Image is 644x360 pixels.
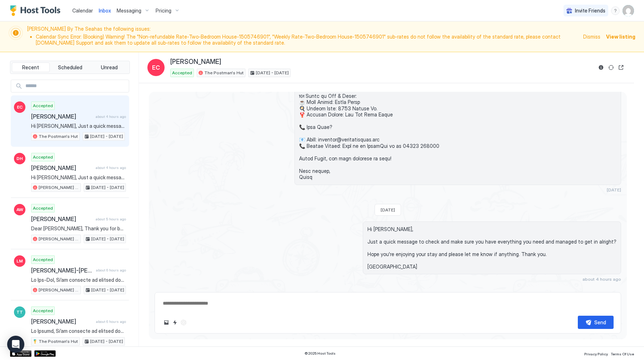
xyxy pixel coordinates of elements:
button: Unread [90,62,128,72]
span: [PERSON_NAME]-[PERSON_NAME] [31,267,93,274]
a: App Store [10,350,31,357]
span: Hi [PERSON_NAME], Just a quick message to check and make sure you have everything you need and ma... [31,123,126,129]
a: Inbox [99,7,111,14]
span: about 4 hours ago [96,114,126,119]
div: User profile [623,5,634,16]
span: AW [16,206,23,213]
span: Accepted [33,205,53,211]
span: [DATE] [381,207,395,212]
a: Calendar [72,7,93,14]
button: Open reservation [617,63,625,72]
a: Google Play Store [34,350,56,357]
div: menu [611,6,620,15]
button: Quick reply [171,318,179,327]
span: [DATE] - [DATE] [91,236,124,242]
li: Calendar Sync Error: (Booking) Warning! The "Non-refundable Rate-Two-Bedroom House-1505746901", "... [36,34,579,46]
input: Input Field [23,80,129,92]
span: Privacy Policy [584,352,608,356]
span: Messaging [117,7,141,14]
span: about 4 hours ago [96,165,126,170]
span: [PERSON_NAME] [31,318,93,325]
a: Terms Of Use [611,350,634,357]
span: Accepted [33,102,53,109]
span: [PERSON_NAME] By The Sea has the following issues: [27,26,579,47]
div: Dismiss [583,33,600,40]
span: about 4 hours ago [582,276,621,282]
span: [DATE] - [DATE] [91,184,124,191]
span: Accepted [172,70,192,76]
span: Calendar [72,7,93,14]
span: about 5 hours ago [96,217,126,221]
span: Pricing [156,7,171,14]
span: [PERSON_NAME] [31,113,93,120]
span: Invite Friends [575,7,605,14]
span: [PERSON_NAME] [170,58,221,66]
span: TT [16,309,23,315]
span: [DATE] - [DATE] [90,133,123,140]
button: Recent [12,62,50,72]
span: DH [16,155,23,162]
span: Accepted [33,307,53,314]
span: Dear [PERSON_NAME], Thank you for booking with us - we’re delighted to host you at [PERSON_NAME] ... [31,225,126,232]
span: The Postman's Hut [39,133,78,140]
span: The Postman's Hut [39,338,78,345]
span: Unread [101,64,118,71]
span: [PERSON_NAME] By The Sea [39,287,79,293]
span: [PERSON_NAME] By The Sea [39,236,79,242]
span: The Postman's Hut [204,70,244,76]
button: Sync reservation [607,63,615,72]
div: View listing [606,33,635,40]
span: Recent [22,64,39,71]
span: Hi [PERSON_NAME], Just a quick message to check and make sure you have everything you need and ma... [31,174,126,181]
span: Accepted [33,154,53,160]
div: tab-group [10,61,130,74]
span: [DATE] [607,187,621,192]
span: about 6 hours ago [96,319,126,324]
span: EC [17,104,23,110]
a: Host Tools Logo [10,5,64,16]
button: Send [578,316,614,329]
span: Terms Of Use [611,352,634,356]
span: © 2025 Host Tools [304,351,336,356]
span: [PERSON_NAME] By The Sea [39,184,79,191]
span: Lo Ipsumd, Si’am consecte ad elitsed doe te Inc Utlabor’e Dol! Ma aliq eni’ad mini v quisnostr ex... [31,328,126,334]
span: Lo Ips-Dol, Si’am consecte ad elitsed doe te Incidid Ut Lab Etd: Mag Aliquaen Adminimveniam! Qu n... [31,277,126,283]
span: Scheduled [58,64,82,71]
button: Scheduled [51,62,89,72]
button: Upload image [162,318,171,327]
span: [DATE] - [DATE] [90,338,123,345]
span: Accepted [33,256,53,263]
span: [DATE] - [DATE] [256,70,289,76]
span: about 6 hours ago [96,268,126,272]
div: Open Intercom Messenger [7,336,24,353]
span: [PERSON_NAME] [31,215,93,222]
span: EC [152,63,160,72]
span: [DATE] - [DATE] [91,287,124,293]
span: Inbox [99,7,111,14]
a: Privacy Policy [584,350,608,357]
button: Reservation information [597,63,605,72]
div: Send [594,319,606,326]
span: Hi [PERSON_NAME], Just a quick message to check and make sure you have everything you need and ma... [367,226,616,270]
span: [PERSON_NAME] [31,164,93,171]
span: LM [16,258,23,264]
